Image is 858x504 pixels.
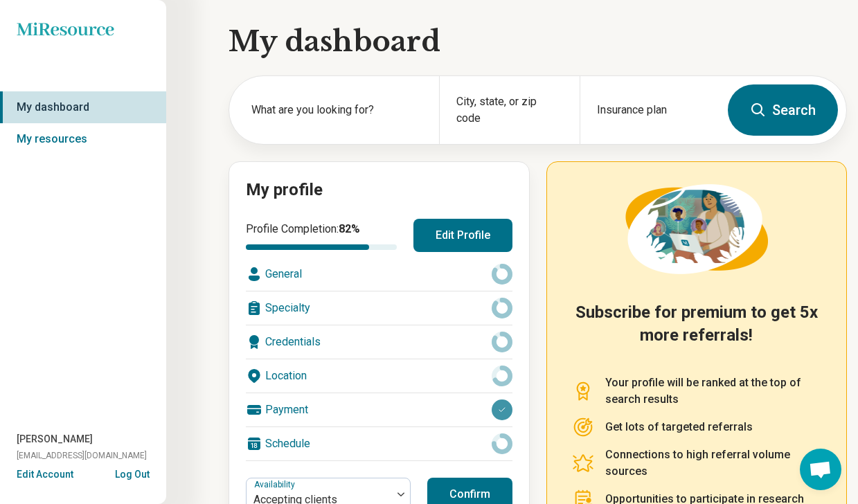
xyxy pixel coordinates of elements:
[246,179,512,202] h2: My profile
[605,375,822,408] p: Your profile will be ranked at the top of search results
[17,467,73,482] button: Edit Account
[246,393,512,426] div: Payment
[605,419,753,435] p: Get lots of targeted referrals
[246,221,397,250] div: Profile Completion:
[246,258,512,291] div: General
[246,427,512,460] div: Schedule
[246,325,512,359] div: Credentials
[800,449,841,490] div: Open chat
[251,102,422,118] label: What are you looking for?
[254,480,298,489] label: Availability
[246,359,512,393] div: Location
[413,219,512,252] button: Edit Profile
[17,449,147,462] span: [EMAIL_ADDRESS][DOMAIN_NAME]
[605,447,822,480] p: Connections to high referral volume sources
[728,84,838,136] button: Search
[572,301,822,358] h2: Subscribe for premium to get 5x more referrals!
[339,222,360,235] span: 82 %
[229,22,847,61] h1: My dashboard
[246,291,512,325] div: Specialty
[115,467,150,478] button: Log Out
[17,432,93,447] span: [PERSON_NAME]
